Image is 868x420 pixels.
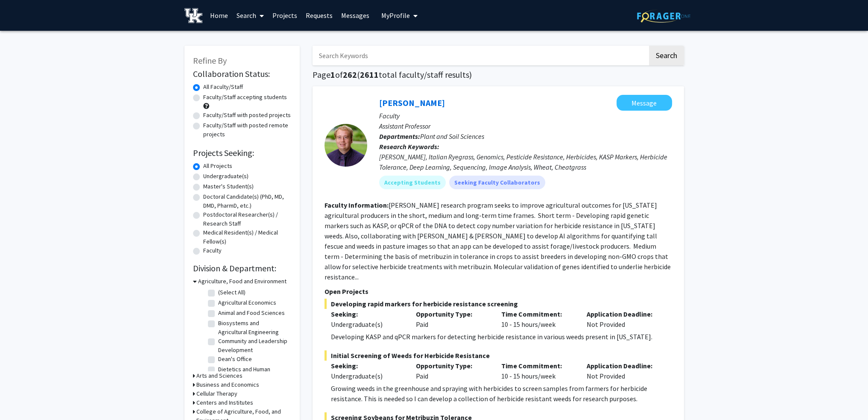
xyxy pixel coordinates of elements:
img: University of Kentucky Logo [184,8,203,23]
mat-chip: Accepting Students [379,176,446,189]
img: ForagerOne Logo [637,9,690,23]
span: 1 [330,69,335,80]
label: (Select All) [218,288,245,297]
label: Agricultural Economics [218,298,276,307]
p: Faculty [379,111,672,121]
span: Initial Screening of Weeds for Herbicide Resistance [324,350,672,361]
label: Doctoral Candidate(s) (PhD, MD, DMD, PharmD, etc.) [203,192,291,210]
b: Departments: [379,132,420,141]
label: Faculty/Staff accepting students [203,93,287,102]
span: 262 [343,69,357,80]
label: Biosystems and Agricultural Engineering [218,319,289,337]
div: 10 - 15 hours/week [495,309,580,329]
div: Undergraduate(s) [331,371,403,381]
mat-chip: Seeking Faculty Collaborators [449,176,545,189]
label: Postdoctoral Researcher(s) / Research Staff [203,210,291,228]
p: Time Commitment: [501,361,574,371]
h2: Division & Department: [193,263,291,273]
p: Assistant Professor [379,121,672,131]
b: Faculty Information: [324,201,389,209]
a: [PERSON_NAME] [379,97,445,108]
label: All Projects [203,162,232,170]
h3: Arts and Sciences [196,371,243,380]
div: [PERSON_NAME], Italian Ryegrass, Genomics, Pesticide Resistance, Herbicides, KASP Markers, Herbic... [379,152,672,172]
label: Community and Leadership Development [218,337,289,355]
p: Seeking: [331,309,403,319]
label: Faculty [203,246,222,255]
fg-read-more: [PERSON_NAME] research program seeks to improve agricultural outcomes for [US_STATE] agricultural... [324,201,671,281]
label: Medical Resident(s) / Medical Fellow(s) [203,228,291,246]
p: Seeking: [331,361,403,371]
button: Message Samuel Revolinski [617,95,672,111]
p: Application Deadline: [587,361,659,371]
p: Time Commitment: [501,309,574,319]
a: Projects [268,0,301,30]
label: Dean's Office [218,355,252,364]
label: Faculty/Staff with posted remote projects [203,121,291,139]
div: 10 - 15 hours/week [495,361,580,381]
label: All Faculty/Staff [203,82,243,91]
h3: Cellular Therapy [196,389,237,398]
p: Growing weeds in the greenhouse and spraying with herbicides to screen samples from farmers for h... [331,383,672,404]
button: Search [649,46,684,65]
div: Undergraduate(s) [331,319,403,329]
h3: Agriculture, Food and Environment [198,277,286,286]
p: Application Deadline: [587,309,659,319]
a: Messages [337,0,374,30]
label: Master's Student(s) [203,182,254,191]
h3: Centers and Institutes [196,398,253,407]
p: Opportunity Type: [416,309,488,319]
a: Search [232,0,268,30]
label: Undergraduate(s) [203,172,248,181]
label: Animal and Food Sciences [218,308,285,317]
iframe: Chat [6,382,36,414]
p: Open Projects [324,286,672,297]
span: 2611 [360,69,379,80]
p: Developing KASP and qPCR markers for detecting herbicide resistance in various weeds present in [... [331,332,672,342]
h2: Collaboration Status: [193,69,291,79]
h1: Page of ( total faculty/staff results) [313,70,684,80]
label: Dietetics and Human Nutrition [218,365,289,383]
a: Home [206,0,232,30]
span: Refine By [193,55,227,66]
input: Search Keywords [313,46,648,65]
div: Not Provided [580,361,666,381]
label: Faculty/Staff with posted projects [203,111,291,120]
a: Requests [301,0,337,30]
span: Developing rapid markers for herbicide resistance screening [324,299,672,309]
p: Opportunity Type: [416,361,488,371]
span: Plant and Soil Sciences [420,132,484,141]
div: Not Provided [580,309,666,329]
div: Paid [409,361,495,381]
h2: Projects Seeking: [193,148,291,158]
h3: Business and Economics [196,380,259,389]
b: Research Keywords: [379,142,439,151]
div: Paid [409,309,495,329]
span: My Profile [381,11,410,20]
